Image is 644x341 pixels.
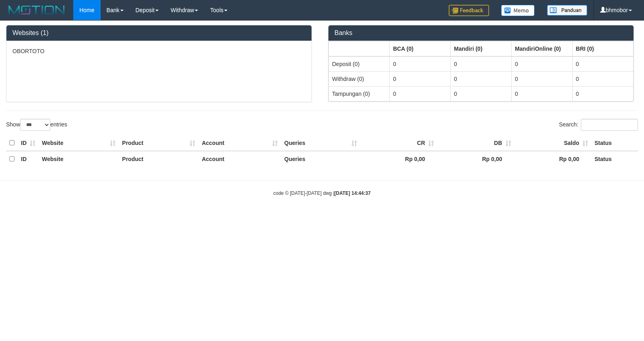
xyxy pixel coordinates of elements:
[450,41,511,56] th: Group: activate to sort column ascending
[514,151,591,167] th: Rp 0,00
[6,119,67,131] label: Show entries
[581,119,638,131] input: Search:
[512,56,572,72] td: 0
[572,56,633,72] td: 0
[390,41,450,56] th: Group: activate to sort column ascending
[512,86,572,101] td: 0
[450,71,511,86] td: 0
[18,135,39,151] th: ID
[12,47,305,55] p: OBORTOTO
[501,5,535,16] img: Button%20Memo.svg
[591,135,638,151] th: Status
[360,135,437,151] th: CR
[39,151,119,167] th: Website
[449,5,489,16] img: Feedback.jpg
[329,71,390,86] td: Withdraw (0)
[334,190,371,196] strong: [DATE] 14:44:37
[6,4,67,16] img: MOTION_logo.png
[547,5,587,16] img: panduan.png
[281,135,360,151] th: Queries
[329,86,390,101] td: Tampungan (0)
[390,56,450,72] td: 0
[119,151,198,167] th: Product
[20,119,50,131] select: Showentries
[281,151,360,167] th: Queries
[572,41,633,56] th: Group: activate to sort column ascending
[119,135,198,151] th: Product
[512,41,572,56] th: Group: activate to sort column ascending
[198,135,281,151] th: Account
[591,151,638,167] th: Status
[437,151,514,167] th: Rp 0,00
[39,135,119,151] th: Website
[360,151,437,167] th: Rp 0,00
[512,71,572,86] td: 0
[450,56,511,72] td: 0
[514,135,591,151] th: Saldo
[18,151,39,167] th: ID
[390,71,450,86] td: 0
[12,29,305,37] h3: Websites (1)
[329,56,390,72] td: Deposit (0)
[334,29,627,37] h3: Banks
[572,86,633,101] td: 0
[572,71,633,86] td: 0
[390,86,450,101] td: 0
[273,190,371,196] small: code © [DATE]-[DATE] dwg |
[450,86,511,101] td: 0
[559,119,638,131] label: Search:
[198,151,281,167] th: Account
[329,41,390,56] th: Group: activate to sort column ascending
[437,135,514,151] th: DB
